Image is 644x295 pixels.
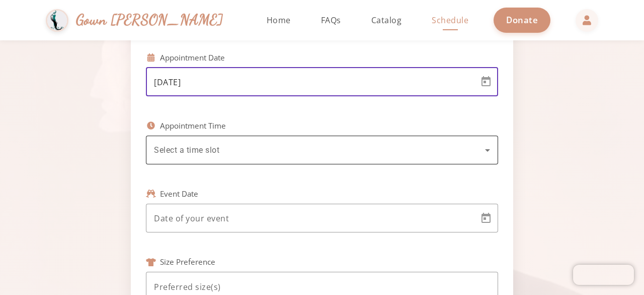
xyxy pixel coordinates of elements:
[432,15,468,26] span: Schedule
[76,9,223,31] span: Gown [PERSON_NAME]
[46,7,233,34] a: Gown [PERSON_NAME]
[154,212,472,224] input: Date of your event
[160,52,225,64] label: Appointment Date
[154,281,490,293] input: Preferred size(s)
[506,14,538,26] span: Donate
[321,15,341,26] span: FAQs
[160,256,215,268] label: Size Preference
[474,206,498,230] button: Open calendar
[267,15,291,26] span: Home
[46,9,68,32] img: Gown Gmach Logo
[573,265,634,285] iframe: Chatra live chat
[154,76,472,88] input: Select a date
[474,70,498,94] button: Open calendar
[160,120,226,132] label: Appointment Time
[154,145,219,155] span: Select a time slot
[371,15,402,26] span: Catalog
[494,8,550,32] a: Donate
[160,188,198,200] label: Event Date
